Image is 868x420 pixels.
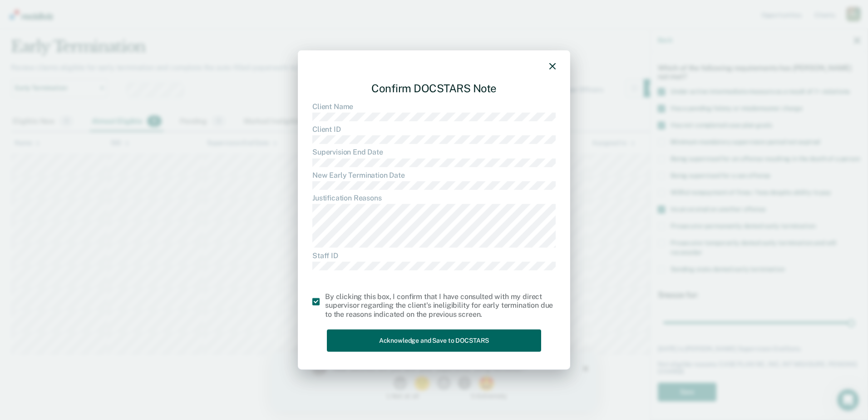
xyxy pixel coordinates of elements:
[142,25,161,38] button: 2
[40,9,54,24] img: Profile image for Kim
[199,41,285,47] div: 5 - Extremely
[312,148,556,156] dt: Supervision End Date
[165,25,181,38] button: 3
[312,102,556,110] dt: Client Name
[62,41,148,47] div: 1 - Not at all
[186,25,202,38] button: 4
[312,194,556,202] dt: Justification Reasons
[311,14,317,19] div: Close survey
[312,251,556,260] dt: Staff ID
[327,330,541,352] button: Acknowledge and Save to DOCSTARS
[325,292,556,319] div: By clicking this box, I confirm that I have consulted with my direct supervisor regarding the cli...
[207,25,225,38] button: 5
[312,75,556,102] div: Confirm DOCSTARS Note
[62,12,271,20] div: How satisfied are you with your experience using Recidiviz?
[122,25,138,38] button: 1
[312,170,556,179] dt: New Early Termination Date
[312,125,556,134] dt: Client ID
